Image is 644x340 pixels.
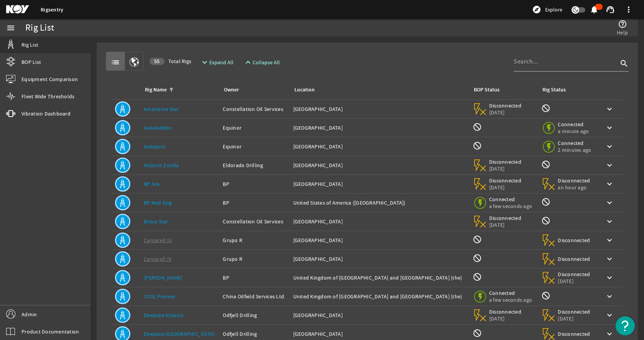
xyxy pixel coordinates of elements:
[558,237,590,244] span: Disconnected
[541,104,550,113] mat-icon: Rig Monitoring not available for this rig
[489,102,522,109] span: Disconnected
[606,5,615,14] mat-icon: support_agent
[619,59,629,68] i: search
[223,124,287,132] div: Equinor
[489,196,532,203] span: Connected
[223,255,287,263] div: Grupo R
[144,293,176,300] a: COSL Pioneer
[293,105,467,113] div: [GEOGRAPHIC_DATA]
[6,109,15,118] mat-icon: vibration
[223,236,287,244] div: Grupo R
[605,123,614,132] mat-icon: keyboard_arrow_down
[605,179,614,189] mat-icon: keyboard_arrow_down
[605,254,614,264] mat-icon: keyboard_arrow_down
[558,177,590,184] span: Disconnected
[489,308,522,315] span: Disconnected
[605,311,614,320] mat-icon: keyboard_arrow_down
[618,20,627,29] mat-icon: help_outline
[149,58,164,65] div: 55
[293,274,467,281] div: United Kingdom of [GEOGRAPHIC_DATA] and [GEOGRAPHIC_DATA] (the)
[144,255,171,262] a: Cantarell IV
[489,165,522,172] span: [DATE]
[253,59,280,66] span: Collapse All
[21,311,37,318] span: Admin
[293,199,467,207] div: United States of America ([GEOGRAPHIC_DATA])
[474,86,499,94] div: BOP Status
[617,29,628,36] span: Help
[558,278,590,285] span: [DATE]
[21,93,74,100] span: Fleet Wide Thresholds
[25,24,54,32] div: Rig List
[558,121,590,128] span: Connected
[605,217,614,226] mat-icon: keyboard_arrow_down
[21,58,41,66] span: BOP List
[605,273,614,282] mat-icon: keyboard_arrow_down
[223,293,287,300] div: China Oilfield Services Ltd.
[223,143,287,150] div: Equinor
[293,143,467,150] div: [GEOGRAPHIC_DATA]
[558,308,590,315] span: Disconnected
[529,3,565,16] button: Explore
[293,311,467,319] div: [GEOGRAPHIC_DATA]
[223,86,284,94] div: Owner
[293,86,463,94] div: Location
[293,236,467,244] div: [GEOGRAPHIC_DATA]
[532,5,541,14] mat-icon: explore
[144,162,179,169] a: Atlantic Zonda
[144,124,172,131] a: Askeladden
[223,274,287,281] div: BP
[541,216,550,225] mat-icon: Rig Monitoring not available for this rig
[605,142,614,151] mat-icon: keyboard_arrow_down
[473,235,482,244] mat-icon: BOP Monitoring not available for this rig
[200,58,206,67] mat-icon: expand_more
[144,143,165,150] a: Askepott
[293,330,467,338] div: [GEOGRAPHIC_DATA]
[605,104,614,114] mat-icon: keyboard_arrow_down
[223,311,287,319] div: Odfjell Drilling
[558,255,590,262] span: Disconnected
[21,75,78,83] span: Equipment Comparison
[605,329,614,338] mat-icon: keyboard_arrow_down
[144,199,172,206] a: BP Mad Dog
[605,198,614,207] mat-icon: keyboard_arrow_down
[489,290,532,296] span: Connected
[293,161,467,169] div: [GEOGRAPHIC_DATA]
[223,105,287,113] div: Constellation Oil Services
[21,41,38,49] span: Rig List
[294,86,315,94] div: Location
[243,58,250,67] mat-icon: expand_less
[489,203,532,210] span: a few seconds ago
[541,160,550,169] mat-icon: Rig Monitoring not available for this rig
[489,109,522,116] span: [DATE]
[489,177,522,184] span: Disconnected
[605,292,614,301] mat-icon: keyboard_arrow_down
[558,315,590,322] span: [DATE]
[558,146,591,153] span: 2 minutes ago
[605,161,614,170] mat-icon: keyboard_arrow_down
[514,57,618,66] input: Search...
[293,180,467,188] div: [GEOGRAPHIC_DATA]
[223,161,287,169] div: Eldorado Drilling
[558,140,591,146] span: Connected
[489,296,532,303] span: a few seconds ago
[149,57,191,65] span: Total Rigs
[144,312,184,319] a: Deepsea Atlantic
[240,55,283,69] button: Collapse All
[223,199,287,207] div: BP
[541,291,550,300] mat-icon: Rig Monitoring not available for this rig
[558,271,590,278] span: Disconnected
[541,197,550,207] mat-icon: Rig Monitoring not available for this rig
[293,218,467,225] div: [GEOGRAPHIC_DATA]
[6,23,15,33] mat-icon: menu
[144,86,214,94] div: Rig Name
[144,181,160,187] a: BP Ace
[197,55,237,69] button: Expand All
[558,330,590,337] span: Disconnected
[293,293,467,300] div: United Kingdom of [GEOGRAPHIC_DATA] and [GEOGRAPHIC_DATA] (the)
[489,315,522,322] span: [DATE]
[473,141,482,150] mat-icon: BOP Monitoring not available for this rig
[293,255,467,263] div: [GEOGRAPHIC_DATA]
[144,274,182,281] a: [PERSON_NAME]
[558,128,590,135] span: a minute ago
[111,58,120,67] mat-icon: list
